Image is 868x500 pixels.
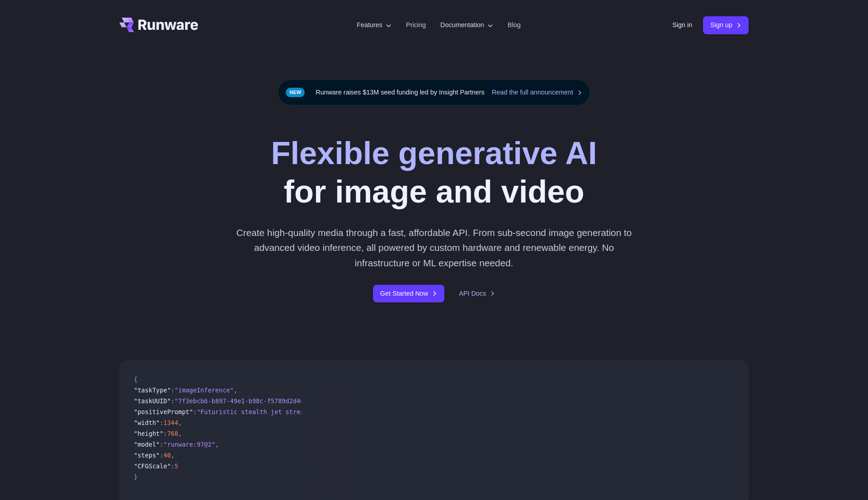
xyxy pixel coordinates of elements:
[134,419,160,426] span: "width"
[215,441,219,448] span: ,
[119,18,198,32] a: Go to /
[178,430,182,437] span: ,
[163,430,167,437] span: :
[175,387,234,394] span: "imageInference"
[233,225,636,270] p: Create high-quality media through a fast, affordable API. From sub-second image generation to adv...
[163,419,178,426] span: 1344
[672,20,692,30] a: Sign in
[271,134,597,211] h1: for image and video
[171,462,175,470] span: :
[373,285,444,302] a: Get Started Now
[234,387,237,394] span: ,
[134,387,171,394] span: "taskType"
[197,408,533,415] span: "Futuristic stealth jet streaking through a neon-lit cityscape with glowing purple exhaust"
[134,441,160,448] span: "model"
[175,462,178,470] span: 5
[459,288,495,299] a: API Docs
[163,452,170,459] span: 40
[271,135,597,171] strong: Flexible generative AI
[134,452,160,459] span: "steps"
[703,16,749,34] a: Sign up
[440,20,493,30] label: Documentation
[171,387,175,394] span: :
[134,397,171,405] span: "taskUUID"
[160,419,163,426] span: :
[160,452,163,459] span: :
[278,80,590,105] div: Runware raises $13M seed funding led by Insight Partners
[134,408,193,415] span: "positivePrompt"
[167,430,179,437] span: 768
[171,397,175,405] span: :
[163,441,215,448] span: "runware:97@2"
[193,408,197,415] span: :
[134,430,163,437] span: "height"
[171,452,175,459] span: ,
[406,20,426,30] a: Pricing
[134,473,137,481] span: }
[508,20,521,30] a: Blog
[134,462,171,470] span: "CFGScale"
[492,87,582,98] a: Read the full announcement
[175,397,315,405] span: "7f3ebcb6-b897-49e1-b98c-f5789d2d40d7"
[178,419,182,426] span: ,
[160,441,163,448] span: :
[357,20,392,30] label: Features
[134,376,137,383] span: {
